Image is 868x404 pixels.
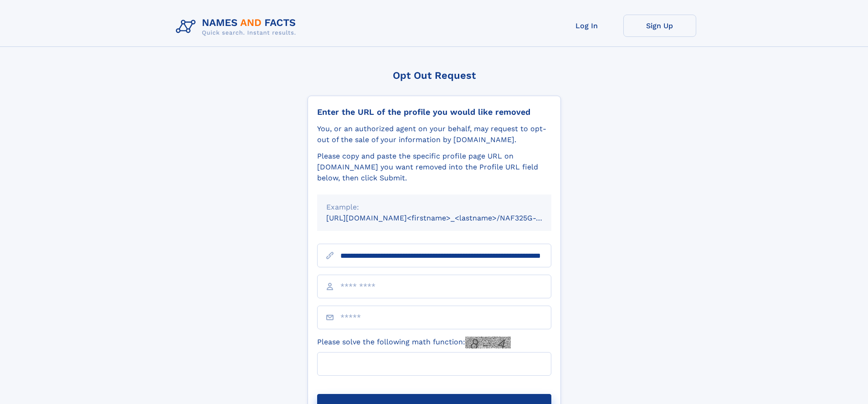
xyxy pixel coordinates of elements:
[317,123,551,145] div: You, or an authorized agent on your behalf, may request to opt-out of the sale of your informatio...
[317,107,551,117] div: Enter the URL of the profile you would like removed
[326,214,569,222] small: [URL][DOMAIN_NAME]<firstname>_<lastname>/NAF325G-xxxxxxxx
[308,70,561,81] div: Opt Out Request
[172,15,303,39] img: Logo Names and Facts
[623,15,696,37] a: Sign Up
[317,337,511,348] label: Please solve the following math function:
[550,15,623,37] a: Log In
[326,202,542,213] div: Example:
[317,151,551,184] div: Please copy and paste the specific profile page URL on [DOMAIN_NAME] you want removed into the Pr...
